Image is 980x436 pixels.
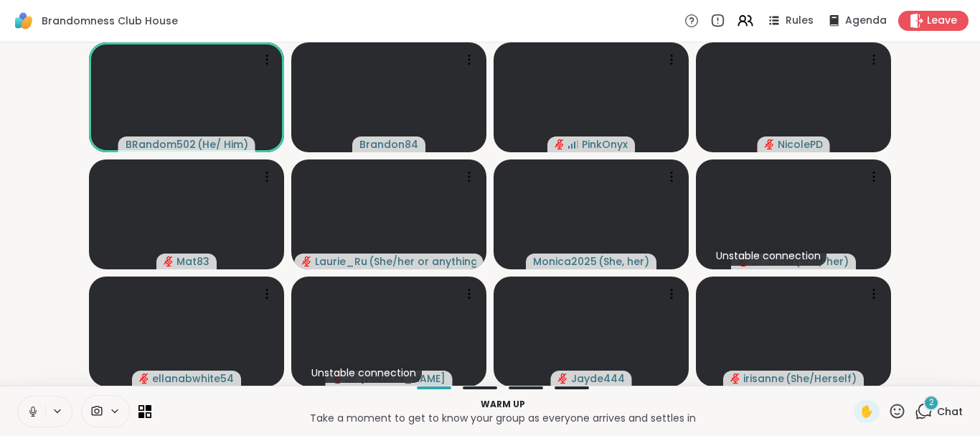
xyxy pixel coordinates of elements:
[927,14,957,28] span: Leave
[197,137,248,152] span: ( He/ Him )
[302,256,312,266] span: audio-muted
[315,254,367,269] span: Laurie_Ru
[743,371,784,386] span: irisanne
[786,14,814,28] span: Rules
[845,14,887,28] span: Agenda
[786,371,857,386] span: ( She/Herself )
[533,254,597,269] span: Monica2025
[598,254,649,269] span: ( She, her )
[710,246,826,266] div: Unstable connection
[765,139,775,149] span: audio-muted
[558,374,568,384] span: audio-muted
[582,137,628,152] span: PinkOnyx
[126,137,196,152] span: BRandom502
[306,363,422,383] div: Unstable connection
[152,371,234,386] span: ellanabwhite54
[164,256,174,266] span: audio-muted
[160,398,845,411] p: Warm up
[778,137,823,152] span: NicolePD
[176,254,209,269] span: Mat83
[859,403,874,420] span: ✋
[937,404,963,419] span: Chat
[730,374,740,384] span: audio-muted
[160,411,845,425] p: Take a moment to get to know your group as everyone arrives and settles in
[555,139,565,149] span: audio-muted
[929,396,934,409] span: 2
[571,371,625,386] span: Jayde444
[359,137,418,152] span: Brandon84
[42,14,178,28] span: Brandomness Club House
[139,374,149,384] span: audio-muted
[11,9,36,33] img: ShareWell Logomark
[369,254,476,269] span: ( She/her or anything else )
